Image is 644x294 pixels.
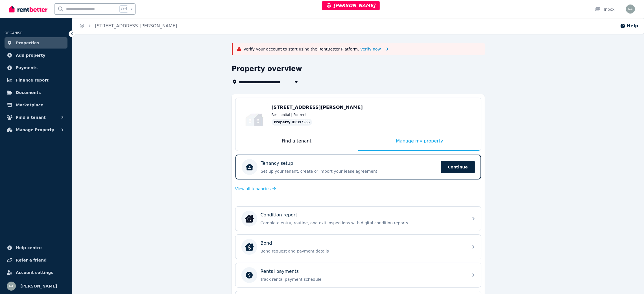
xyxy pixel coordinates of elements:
[272,119,312,126] div: : 397266
[261,240,272,247] p: Bond
[16,269,53,276] span: Account settings
[272,105,363,110] span: [STREET_ADDRESS][PERSON_NAME]
[5,254,67,266] a: Refer a friend
[595,6,615,12] div: Inbox
[5,99,67,111] a: Marketplace
[232,64,302,73] h1: Property overview
[235,207,481,231] a: Condition reportCondition reportComplete entry, routine, and exit inspections with digital condit...
[5,124,67,135] button: Manage Property
[360,46,388,52] a: Verify now
[327,3,376,8] span: [PERSON_NAME]
[261,220,465,226] p: Complete entry, routine, and exit inspections with digital condition reports
[95,23,177,28] a: [STREET_ADDRESS][PERSON_NAME]
[261,160,293,167] p: Tenancy setup
[130,7,132,11] span: k
[5,267,67,278] a: Account settings
[5,31,22,35] span: ORGANISE
[261,212,297,218] p: Condition report
[16,257,47,264] span: Refer a friend
[235,132,358,151] div: Find a tenant
[16,52,45,59] span: Add property
[16,126,54,133] span: Manage Property
[5,50,67,61] a: Add property
[235,155,481,179] a: Tenancy setupSet up your tenant, create or import your lease agreementContinue
[5,37,67,49] a: Properties
[5,74,67,86] a: Finance report
[261,248,465,254] p: Bond request and payment details
[261,168,438,174] p: Set up your tenant, create or import your lease agreement
[9,5,47,13] img: RentBetter
[358,132,481,151] div: Manage my property
[235,235,481,259] a: BondBondBond request and payment details
[360,46,381,52] span: Verify now
[441,161,475,173] span: Continue
[620,23,638,29] button: Help
[235,186,276,192] a: View all tenancies
[16,102,43,108] span: Marketplace
[274,120,296,124] span: Property ID
[5,242,67,253] a: Help centre
[5,87,67,98] a: Documents
[72,18,184,34] nav: Breadcrumb
[261,268,299,275] p: Rental payments
[16,64,38,71] span: Payments
[235,263,481,287] a: Rental paymentsTrack rental payment schedule
[16,89,41,96] span: Documents
[244,46,388,52] p: Verify your account to start using the RentBetter Platform.
[16,77,49,84] span: Finance report
[20,283,57,289] span: [PERSON_NAME]
[5,62,67,73] a: Payments
[235,186,271,192] span: View all tenancies
[626,5,635,14] img: Rochelle Alvarez
[119,5,128,13] span: Ctrl
[245,242,254,251] img: Bond
[261,277,465,282] p: Track rental payment schedule
[7,282,16,291] img: Rochelle Alvarez
[272,113,307,117] span: Residential | For rent
[16,114,46,121] span: Find a tenant
[16,40,39,46] span: Properties
[16,244,42,251] span: Help centre
[5,112,67,123] button: Find a tenant
[245,214,254,223] img: Condition report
